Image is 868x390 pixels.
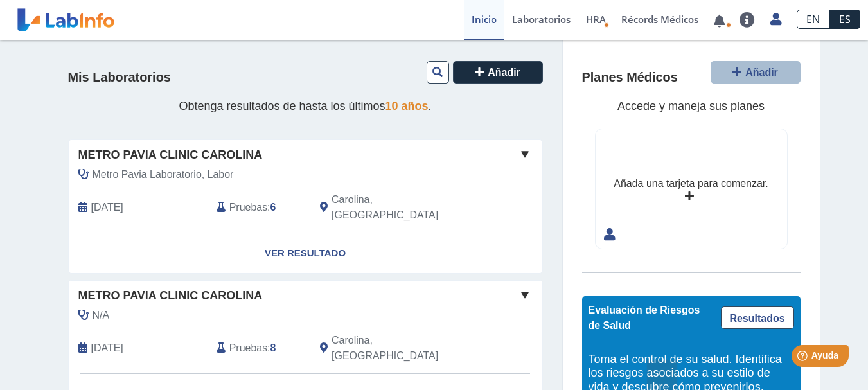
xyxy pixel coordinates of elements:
[229,200,267,215] span: Pruebas
[754,340,854,376] iframe: Help widget launcher
[797,10,829,29] a: EN
[68,70,171,85] h4: Mis Laboratorios
[582,70,678,85] h4: Planes Médicos
[589,305,700,331] span: Evaluación de Riesgos de Salud
[614,176,768,191] div: Añada una tarjeta para comenzar.
[385,100,429,112] span: 10 años
[93,308,110,323] span: N/A
[229,341,267,356] span: Pruebas
[453,61,543,84] button: Añadir
[93,167,234,182] span: Metro Pavia Laboratorio, Labor
[91,200,123,215] span: 2025-09-29
[586,13,606,26] span: HRA
[91,341,123,356] span: 2025-05-07
[829,10,860,29] a: ES
[711,61,801,84] button: Añadir
[332,192,474,223] span: Carolina, PR
[745,67,778,78] span: Añadir
[69,233,542,274] a: Ver Resultado
[270,342,276,353] b: 8
[78,146,263,164] span: Metro Pavia Clinic Carolina
[270,202,276,213] b: 6
[207,192,310,223] div: :
[179,100,431,112] span: Obtenga resultados de hasta los últimos .
[332,333,474,364] span: Carolina, PR
[78,287,263,305] span: Metro Pavia Clinic Carolina
[488,67,520,78] span: Añadir
[207,333,310,364] div: :
[617,100,765,112] span: Accede y maneja sus planes
[721,306,794,329] a: Resultados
